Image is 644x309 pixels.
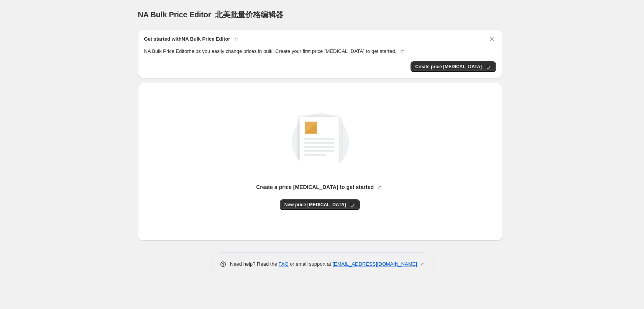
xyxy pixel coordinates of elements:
[230,261,279,267] span: Need help? Read the
[138,10,284,19] span: NA Bulk Price Editor
[144,48,496,55] p: NA Bulk Price Editor helps you easily change prices in bulk. Create your first price [MEDICAL_DAT...
[411,61,496,72] button: Create price change job
[289,261,333,267] span: or email support at
[284,202,356,208] span: New price [MEDICAL_DATA]
[144,35,240,43] h2: Get started with NA Bulk Price Editor
[332,261,417,267] a: [EMAIL_ADDRESS][DOMAIN_NAME]
[215,10,283,19] font: 北美批量价格编辑器
[488,35,496,43] button: Dismiss card
[279,261,289,267] a: FAQ
[415,64,491,70] span: Create price [MEDICAL_DATA]
[280,199,360,210] button: New price [MEDICAL_DATA]
[256,183,384,191] p: Create a price [MEDICAL_DATA] to get started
